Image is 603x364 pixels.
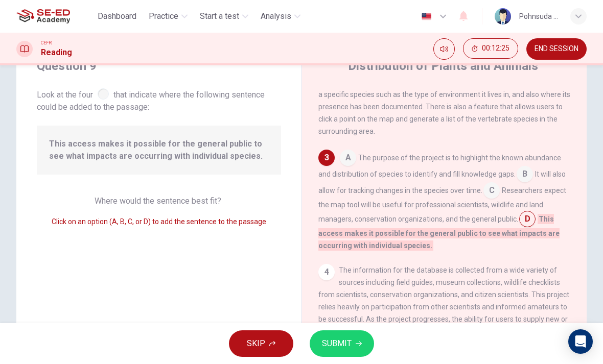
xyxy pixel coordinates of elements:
[98,10,136,22] span: Dashboard
[310,330,374,357] button: SUBMIT
[318,150,335,166] div: 3
[463,38,518,60] div: Hide
[526,38,587,60] button: END SESSION
[200,10,239,22] span: Start a test
[483,182,500,199] span: C
[41,46,72,59] h1: Reading
[318,186,566,223] span: Researchers expect the map tool will be useful for professional scientists, wildlife and land man...
[348,58,538,74] h4: Distribution of Plants and Animals
[149,10,178,22] span: Practice
[247,336,265,351] span: SKIP
[519,10,558,22] div: Pohnsuda Pengmuchaya
[322,336,352,351] span: SUBMIT
[318,264,335,280] div: 4
[340,150,356,166] span: A
[16,6,70,27] img: SE-ED Academy logo
[535,45,578,53] span: END SESSION
[318,154,561,178] span: The purpose of the project is to highlight the known abundance and distribution of species to ide...
[52,217,266,226] span: Click on an option (A, B, C, or D) to add the sentence to the passage
[519,211,536,227] span: D
[261,10,291,22] span: Analysis
[420,13,433,20] img: en
[16,6,94,27] a: SE-ED Academy logo
[318,266,569,360] span: The information for the database is collected from a wide variety of sources including field guid...
[41,39,52,46] span: CEFR
[482,44,509,53] span: 00:12:25
[94,7,141,26] button: Dashboard
[568,329,593,354] div: Open Intercom Messenger
[229,330,293,357] button: SKIP
[37,58,281,74] h4: Question 9
[517,166,533,182] span: B
[37,86,281,113] span: Look at the four that indicate where the following sentence could be added to the passage:
[318,214,560,251] span: This access makes it possible for the general public to see what impacts are occurring with indiv...
[49,138,269,162] span: This access makes it possible for the general public to see what impacts are occurring with indiv...
[495,8,511,25] img: Profile picture
[463,38,518,59] button: 00:12:25
[257,7,305,26] button: Analysis
[95,196,223,206] span: Where would the sentence best fit?
[196,7,252,26] button: Start a test
[433,38,455,60] div: Mute
[145,7,192,26] button: Practice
